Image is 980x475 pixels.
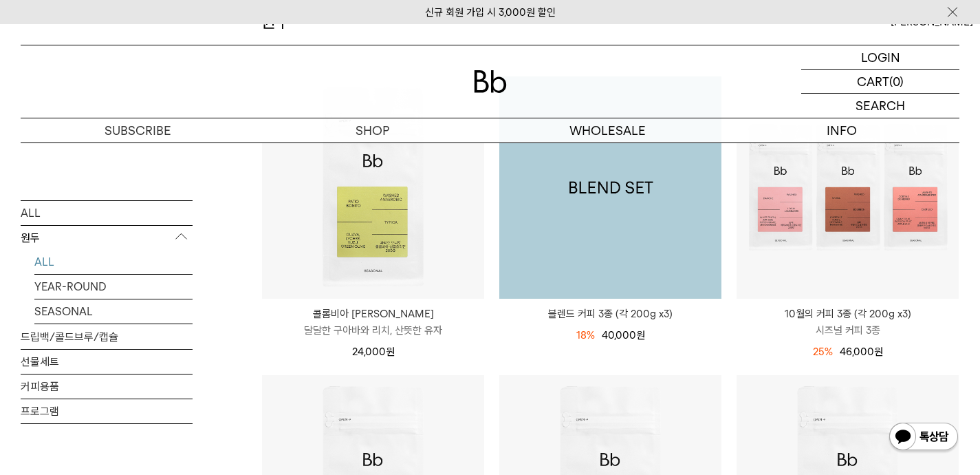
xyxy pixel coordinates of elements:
[21,200,193,224] a: ALL
[425,6,556,19] a: 신규 회원 가입 시 3,000원 할인
[255,118,490,142] a: SHOP
[813,344,833,360] div: 25%
[34,274,193,298] a: YEAR-ROUND
[386,346,395,358] span: 원
[576,327,595,344] div: 18%
[499,306,721,322] a: 블렌드 커피 3종 (각 200g x3)
[636,329,645,341] span: 원
[602,329,645,341] span: 40,000
[725,118,959,142] p: INFO
[34,299,193,323] a: SEASONAL
[737,306,959,339] a: 10월의 커피 3종 (각 200g x3) 시즈널 커피 3종
[499,76,721,299] img: 1000001179_add2_053.png
[889,70,904,93] p: (0)
[21,374,193,398] a: 커피용품
[262,76,484,299] img: 콜롬비아 파티오 보니토
[737,322,959,339] p: 시즈널 커피 3종
[262,306,484,322] p: 콜롬비아 [PERSON_NAME]
[801,70,959,94] a: CART (0)
[21,324,193,348] a: 드립백/콜드브루/캡슐
[352,346,395,358] span: 24,000
[21,399,193,423] a: 프로그램
[737,306,959,322] p: 10월의 커피 3종 (각 200g x3)
[34,249,193,273] a: ALL
[801,45,959,70] a: LOGIN
[490,118,725,142] p: WHOLESALE
[474,70,507,93] img: 로고
[856,94,905,118] p: SEARCH
[888,421,959,454] img: 카카오톡 채널 1:1 채팅 버튼
[262,306,484,339] a: 콜롬비아 [PERSON_NAME] 달달한 구아바와 리치, 산뜻한 유자
[21,118,255,142] a: SUBSCRIBE
[737,76,959,299] img: 10월의 커피 3종 (각 200g x3)
[21,349,193,373] a: 선물세트
[857,70,889,93] p: CART
[499,76,721,299] a: 블렌드 커피 3종 (각 200g x3)
[840,346,883,358] span: 46,000
[262,322,484,339] p: 달달한 구아바와 리치, 산뜻한 유자
[861,45,900,69] p: LOGIN
[21,225,193,250] p: 원두
[874,346,883,358] span: 원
